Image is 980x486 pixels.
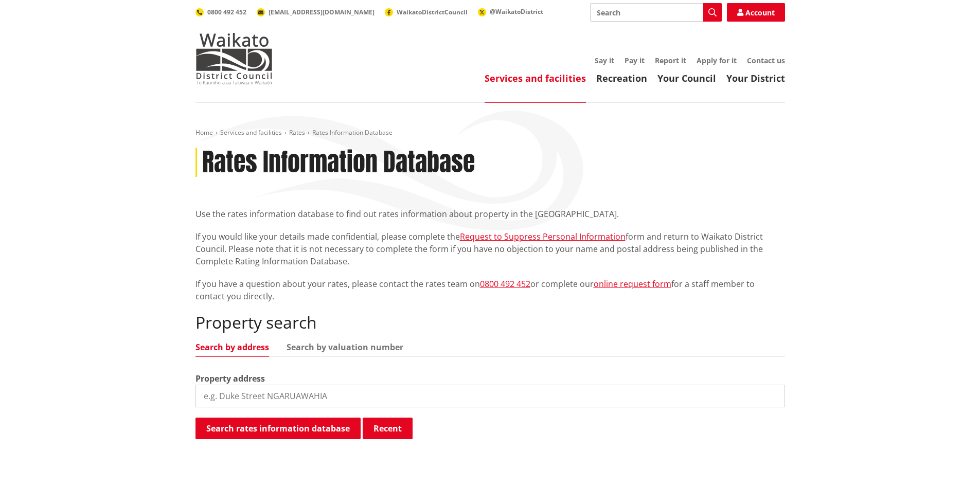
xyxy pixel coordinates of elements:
nav: breadcrumb [195,129,785,137]
label: Property address [195,372,265,385]
a: Recreation [596,72,647,84]
p: If you would like your details made confidential, please complete the form and return to Waikato ... [195,230,785,267]
a: Services and facilities [485,72,586,84]
input: e.g. Duke Street NGARUAWAHIA [195,385,785,407]
a: 0800 492 452 [480,278,530,290]
button: Recent [363,418,413,439]
span: @WaikatoDistrict [490,7,543,16]
a: Request to Suppress Personal Information [460,231,626,242]
a: [EMAIL_ADDRESS][DOMAIN_NAME] [257,8,375,16]
a: Account [727,3,785,22]
p: Use the rates information database to find out rates information about property in the [GEOGRAPHI... [195,208,785,220]
h1: Rates Information Database [202,148,475,177]
a: Home [195,128,213,137]
span: WaikatoDistrictCouncil [397,8,468,16]
button: Search rates information database [195,418,361,439]
a: WaikatoDistrictCouncil [385,8,468,16]
a: Apply for it [697,56,737,65]
h2: Property search [195,313,785,332]
a: Pay it [625,56,645,65]
a: Your Council [657,72,716,84]
a: online request form [594,278,671,290]
a: @WaikatoDistrict [478,7,543,16]
img: Waikato District Council - Te Kaunihera aa Takiwaa o Waikato [195,33,273,84]
a: Contact us [747,56,785,65]
a: Services and facilities [220,128,282,137]
a: Say it [595,56,614,65]
a: 0800 492 452 [195,8,246,16]
a: Your District [726,72,785,84]
a: Report it [655,56,686,65]
a: Search by address [195,343,269,351]
a: Search by valuation number [287,343,403,351]
input: Search input [590,3,722,22]
p: If you have a question about your rates, please contact the rates team on or complete our for a s... [195,278,785,302]
a: Rates [289,128,305,137]
span: Rates Information Database [312,128,393,137]
span: 0800 492 452 [207,8,246,16]
span: [EMAIL_ADDRESS][DOMAIN_NAME] [269,8,375,16]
